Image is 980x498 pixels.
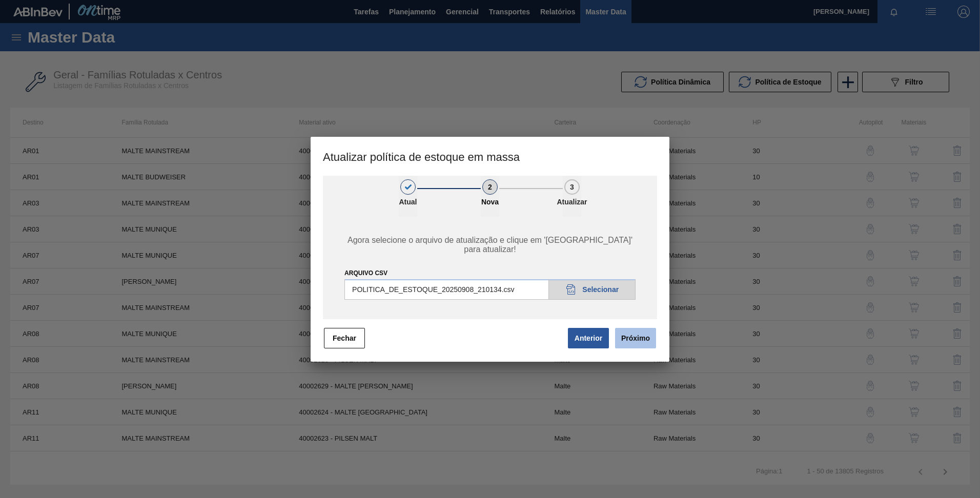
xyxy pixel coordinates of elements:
[563,176,581,217] button: 3Atualizar
[324,328,365,348] button: Fechar
[568,328,609,348] button: Anterior
[464,198,516,206] p: Nova
[311,137,669,176] h3: Atualizar política de estoque em massa
[564,179,580,195] div: 3
[382,198,434,206] p: Atual
[481,176,499,217] button: 2Nova
[482,179,498,195] div: 2
[615,328,656,348] button: Próximo
[344,236,636,254] span: Agora selecione o arquivo de atualização e clique em '[GEOGRAPHIC_DATA]' para atualizar!
[400,179,416,195] div: 1
[399,176,417,217] button: 1Atual
[546,198,598,206] p: Atualizar
[344,269,387,277] label: ARQUIVO CSV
